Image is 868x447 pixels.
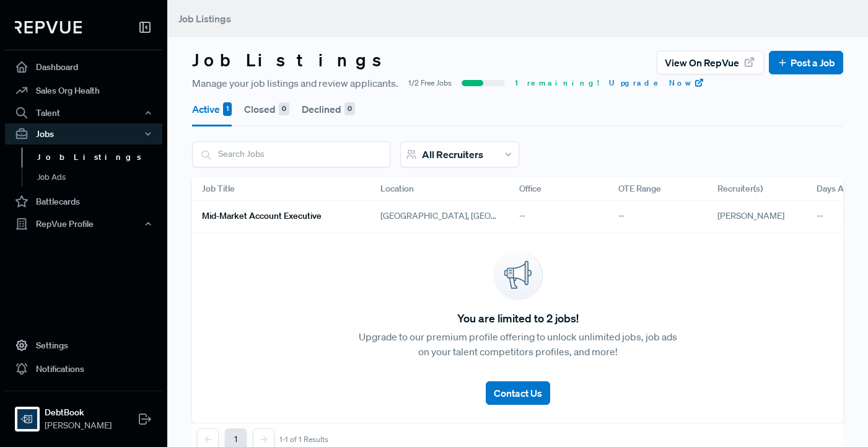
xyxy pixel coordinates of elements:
[178,12,231,25] span: Job Listings
[279,102,289,116] div: 0
[5,79,162,102] a: Sales Org Health
[408,77,452,89] span: 1/2 Free Jobs
[817,182,862,195] span: Days Active
[486,371,550,405] a: Contact Us
[202,182,235,195] span: Job Title
[344,102,355,116] div: 0
[192,92,232,126] button: Active 1
[657,51,764,74] button: View on RepVue
[5,102,162,123] button: Talent
[5,334,162,357] a: Settings
[422,148,483,161] span: All Recruiters
[202,206,351,227] a: Mid-Market Account Executive
[769,51,843,74] button: Post a Job
[665,55,739,70] span: View on RepVue
[45,419,112,432] span: [PERSON_NAME]
[494,387,542,399] span: Contact Us
[5,123,162,144] button: Jobs
[608,201,708,232] div: --
[5,213,162,234] button: RepVue Profile
[609,77,704,89] a: Upgrade Now
[519,182,541,195] span: Office
[509,201,608,232] div: --
[486,381,550,405] button: Contact Us
[302,92,355,126] button: Declined 0
[355,329,681,359] p: Upgrade to our premium profile offering to unlock unlimited jobs, job ads on your talent competit...
[202,211,322,221] h6: Mid-Market Account Executive
[717,182,763,195] span: Recruiter(s)
[515,77,599,89] span: 1 remaining!
[223,102,232,116] div: 1
[5,391,162,437] a: DebtBookDebtBook[PERSON_NAME]
[45,406,112,419] strong: DebtBook
[5,190,162,213] a: Battlecards
[22,167,179,187] a: Job Ads
[22,148,179,167] a: Job Listings
[192,76,398,91] span: Manage your job listings and review applicants.
[717,210,784,221] span: [PERSON_NAME]
[457,310,579,327] span: You are limited to 2 jobs!
[618,182,661,195] span: OTE Range
[192,50,393,71] h3: Job Listings
[380,210,499,223] span: [GEOGRAPHIC_DATA], [GEOGRAPHIC_DATA]
[380,182,414,195] span: Location
[777,55,835,70] a: Post a Job
[15,21,82,33] img: RepVue
[279,435,328,444] div: 1-1 of 1 Results
[5,357,162,381] a: Notifications
[17,409,37,429] img: DebtBook
[244,92,289,126] button: Closed 0
[493,250,543,300] img: announcement
[193,142,390,166] input: Search Jobs
[5,55,162,79] a: Dashboard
